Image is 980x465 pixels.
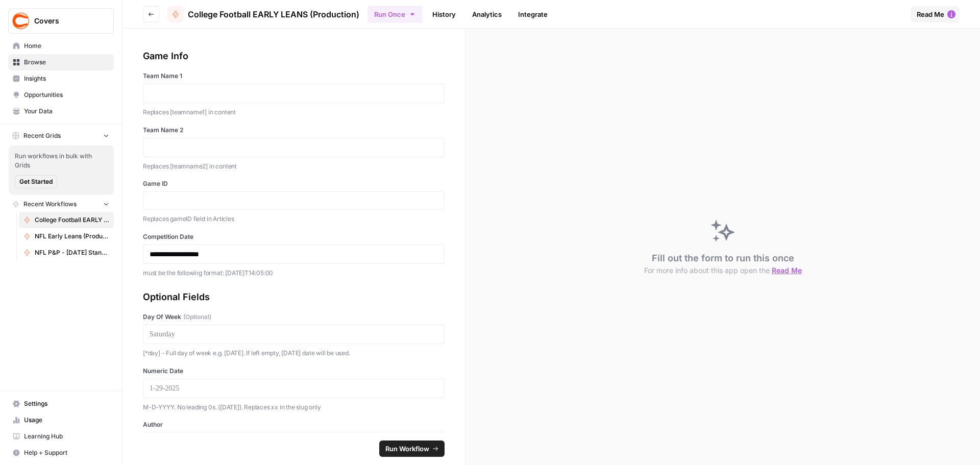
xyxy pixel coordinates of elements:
[8,445,114,461] button: Help + Support
[143,312,445,322] label: Day Of Week
[8,428,114,445] a: Learning Hub
[34,16,96,26] span: Covers
[143,366,445,376] label: Numeric Date
[19,228,114,244] a: NFL Early Leans (Production)
[911,6,960,22] button: Read Me
[23,200,77,209] span: Recent Workflows
[143,214,445,224] p: Replaces gameID field in Articles
[143,402,445,412] p: M-D-YYYY. No leading 0s. ([DATE]). Replaces xx in the slug only
[8,128,114,143] button: Recent Grids
[143,126,445,135] label: Team Name 2
[167,6,359,22] a: College Football EARLY LEANS (Production)
[8,103,114,119] a: Your Data
[143,348,445,358] p: [*day] - Full day of week e.g. [DATE]. If left empty, [DATE] date will be used.
[143,179,445,188] label: Game ID
[24,415,109,425] span: Usage
[426,6,462,22] a: History
[35,232,109,241] span: NFL Early Leans (Production)
[8,396,114,412] a: Settings
[143,232,445,241] label: Competition Date
[8,412,114,428] a: Usage
[8,54,114,70] a: Browse
[23,131,61,140] span: Recent Grids
[143,290,445,304] div: Optional Fields
[8,38,114,54] a: Home
[8,8,114,34] button: Workspace: Covers
[143,268,445,278] p: must be the following format: [DATE]T14:05:00
[19,177,53,186] span: Get Started
[143,161,445,172] p: Replaces [teamname2] in content
[143,107,445,117] p: Replaces [teamname1] in content
[143,420,445,429] label: Author
[379,440,445,457] button: Run Workflow
[367,6,422,23] button: Run Once
[24,107,109,116] span: Your Data
[143,49,445,63] div: Game Info
[466,6,508,22] a: Analytics
[8,87,114,103] a: Opportunities
[24,448,109,457] span: Help + Support
[143,71,445,81] label: Team Name 1
[24,58,109,67] span: Browse
[15,152,108,170] span: Run workflows in bulk with Grids
[772,266,802,275] span: Read Me
[24,41,109,51] span: Home
[24,432,109,441] span: Learning Hub
[644,265,802,276] button: For more info about this app open the Read Me
[183,312,211,322] span: (Optional)
[12,12,30,30] img: Covers Logo
[512,6,554,22] a: Integrate
[35,248,109,257] span: NFL P&P - [DATE] Standard (Production)
[385,444,429,454] span: Run Workflow
[24,74,109,83] span: Insights
[19,244,114,261] a: NFL P&P - [DATE] Standard (Production)
[15,175,57,188] button: Get Started
[188,8,359,20] span: College Football EARLY LEANS (Production)
[8,197,114,212] button: Recent Workflows
[8,70,114,87] a: Insights
[24,90,109,100] span: Opportunities
[19,212,114,228] a: College Football EARLY LEANS (Production)
[644,251,802,276] div: Fill out the form to run this once
[24,399,109,408] span: Settings
[35,215,109,225] span: College Football EARLY LEANS (Production)
[917,9,944,19] span: Read Me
